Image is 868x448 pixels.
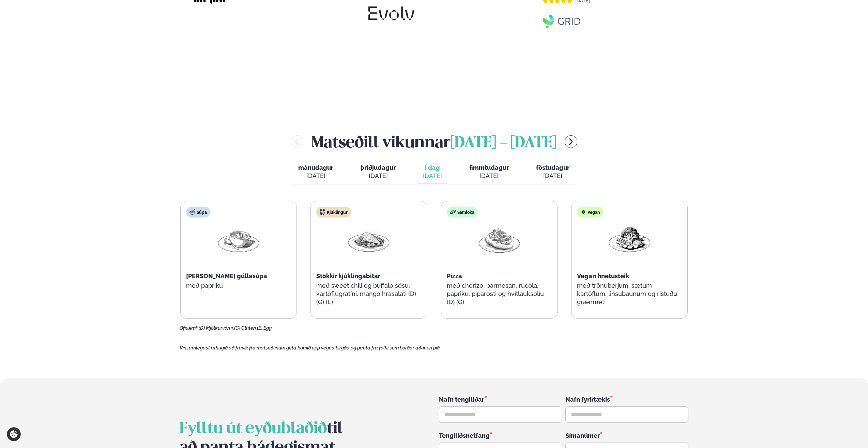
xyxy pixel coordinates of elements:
span: Ofnæmi: [180,325,198,331]
div: Samloka [447,207,478,218]
img: soup.svg [189,209,195,215]
span: (D) Mjólkurvörur, [199,325,234,331]
span: [PERSON_NAME] gúllasúpa [186,272,267,280]
span: mánudagur [298,164,333,171]
div: Nafn fyrirtækis [565,395,688,404]
button: þriðjudagur [DATE] [355,161,401,183]
h2: Matseðill vikunnar [311,131,557,153]
button: fimmtudagur [DATE] [464,161,514,183]
span: (E) Egg [257,325,272,331]
img: Vegan.png [608,223,651,255]
div: [DATE] [536,172,569,180]
button: föstudagur [DATE] [531,161,575,183]
div: [DATE] [361,172,396,180]
div: Tengiliðsnetfang [439,431,562,440]
button: Í dag [DATE] [417,161,447,183]
div: [DATE] [469,172,509,180]
span: Vegan hnetusteik [577,272,629,280]
span: Stökkir kjúklingabitar [316,272,380,280]
span: Í dag [423,164,442,172]
span: föstudagur [536,164,569,171]
span: Vinsamlegast athugið að frávik frá matseðlinum geta komið upp vegna birgða og panta frá fólki sem... [180,345,441,350]
div: Nafn tengiliðar [439,395,562,404]
div: Kjúklingur [316,207,351,218]
button: menu-btn-right [565,135,577,148]
img: Vegan.svg [580,209,586,215]
p: með papriku [186,282,291,290]
div: Símanúmer [565,431,688,440]
button: mánudagur [DATE] [293,161,339,183]
p: með sweet chili og buffalo sósu, kartöflugratíni, mangó hrásalati (D) (G) (E) [316,282,421,306]
div: Súpa [186,207,210,218]
span: þriðjudagur [361,164,396,171]
div: Vegan [577,207,603,218]
div: [DATE] [298,172,333,180]
p: með trönuberjum, sætum kartöflum, linsubaunum og ristuðu grænmeti [577,282,682,306]
img: chicken.svg [320,209,325,215]
img: Soup.png [217,223,260,255]
span: fimmtudagur [469,164,509,171]
span: [DATE] - [DATE] [450,136,557,151]
img: Pizza-Bread.png [477,223,521,255]
img: Chicken-breast.png [347,223,391,255]
img: image alt [368,6,414,20]
img: sandwich-new-16px.svg [450,209,456,215]
img: image alt [543,15,580,28]
button: menu-btn-left [291,135,303,148]
a: Cookie settings [7,427,21,441]
p: með chorizo, parmesan, rucola, papriku, piparosti og hvítlauksolíu (D) (G) [447,282,552,306]
span: Fylltu út eyðublaðið [180,421,327,436]
div: [DATE] [423,172,442,180]
span: (G) Glúten, [234,325,257,331]
span: Pizza [447,272,462,280]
